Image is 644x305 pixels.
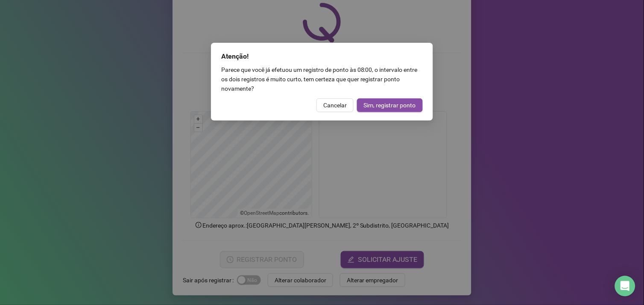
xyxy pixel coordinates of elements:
span: Sim, registrar ponto [364,101,416,110]
div: Atenção! [221,51,423,62]
span: Cancelar [323,101,347,110]
button: Sim, registrar ponto [357,98,423,112]
div: Parece que você já efetuou um registro de ponto às 08:00 , o intervalo entre os dois registros é ... [221,65,423,93]
button: Cancelar [316,98,354,112]
div: Open Intercom Messenger [615,276,635,296]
